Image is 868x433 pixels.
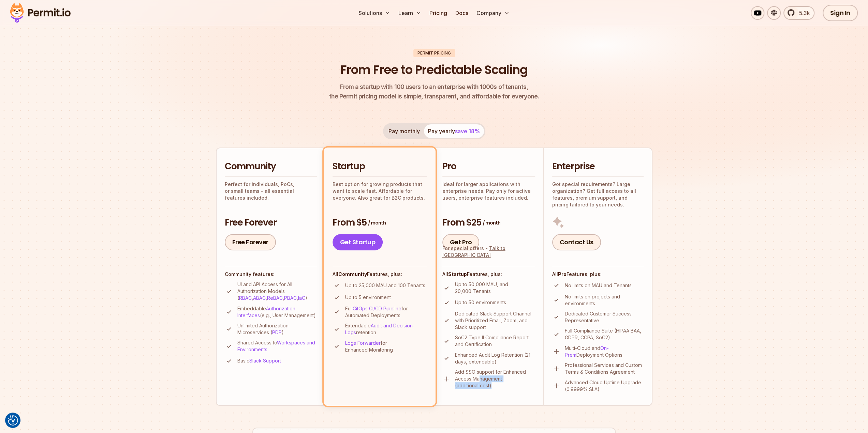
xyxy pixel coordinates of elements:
p: Up to 5 environment [345,294,391,301]
h2: Enterprise [552,160,644,173]
span: / month [368,219,386,226]
a: Sign In [823,5,858,21]
p: the Permit pricing model is simple, transparent, and affordable for everyone. [329,82,539,101]
span: 5.3k [795,9,810,17]
a: RBAC [239,295,252,301]
p: Dedicated Customer Success Representative [565,310,644,324]
p: Multi-Cloud and Deployment Options [565,345,644,358]
a: 5.3k [783,6,814,20]
button: Pay monthly [384,124,424,138]
p: Embeddable (e.g., User Management) [237,305,317,319]
button: Solutions [356,6,393,20]
p: SoC2 Type II Compliance Report and Certification [455,334,535,348]
a: Audit and Decision Logs [345,323,413,335]
p: Full for Automated Deployments [345,305,427,319]
a: Authorization Interfaces [237,306,295,318]
img: Revisit consent button [8,415,18,426]
h4: Community features: [225,271,317,278]
button: Learn [396,6,424,20]
p: Dedicated Slack Support Channel with Prioritized Email, Zoom, and Slack support [455,310,535,331]
a: IaC [298,295,305,301]
p: Up to 50,000 MAU, and 20,000 Tenants [455,281,535,295]
a: Logs Forwarder [345,340,381,346]
p: Up to 50 environments [455,299,506,306]
a: Slack Support [249,358,281,364]
h2: Startup [333,160,427,173]
a: ABAC [253,295,266,301]
div: For special offers - [442,245,535,259]
a: ReBAC [267,295,283,301]
button: Company [474,6,512,20]
a: PBAC [284,295,297,301]
img: Permit logo [7,1,74,25]
h1: From Free to Predictable Scaling [340,61,528,78]
p: Shared Access to [237,339,317,353]
h3: From $25 [442,217,535,229]
strong: Startup [448,271,467,277]
p: UI and API Access for All Authorization Models ( , , , , ) [237,281,317,301]
h4: All Features, plus: [442,271,535,278]
h4: All Features, plus: [552,271,644,278]
p: Extendable retention [345,322,427,336]
p: Ideal for larger applications with enterprise needs. Pay only for active users, enterprise featur... [442,181,535,201]
button: Consent Preferences [8,415,18,426]
p: Perfect for individuals, PoCs, or small teams - all essential features included. [225,181,317,201]
a: Get Startup [333,234,383,250]
p: Advanced Cloud Uptime Upgrade (0.9999% SLA) [565,379,644,393]
a: Pricing [427,6,450,20]
span: From a startup with 100 users to an enterprise with 1000s of tenants, [329,82,539,92]
a: Free Forever [225,234,276,250]
a: On-Prem [565,345,609,358]
h3: From $5 [333,217,427,229]
a: Get Pro [442,234,480,250]
a: Docs [453,6,471,20]
h2: Pro [442,160,535,173]
div: Permit Pricing [413,49,455,57]
p: Full Compliance Suite (HIPAA BAA, GDPR, CCPA, SoC2) [565,327,644,341]
p: Got special requirements? Large organization? Get full access to all features, premium support, a... [552,181,644,208]
strong: Pro [558,271,567,277]
p: Add SSO support for Enhanced Access Management (additional cost) [455,369,535,389]
h2: Community [225,160,317,173]
p: Best option for growing products that want to scale fast. Affordable for everyone. Also great for... [333,181,427,201]
a: Contact Us [552,234,601,250]
p: Basic [237,357,281,364]
a: GitOps CI/CD Pipeline [353,306,401,311]
h4: All Features, plus: [333,271,427,278]
strong: Community [338,271,367,277]
p: Enhanced Audit Log Retention (21 days, extendable) [455,352,535,365]
a: PDP [272,329,282,335]
p: for Enhanced Monitoring [345,340,427,353]
p: Up to 25,000 MAU and 100 Tenants [345,282,425,289]
p: Professional Services and Custom Terms & Conditions Agreement [565,362,644,375]
p: Unlimited Authorization Microservices ( ) [237,322,317,336]
p: No limits on MAU and Tenants [565,282,632,289]
p: No limits on projects and environments [565,293,644,307]
h3: Free Forever [225,217,317,229]
span: / month [483,219,500,226]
